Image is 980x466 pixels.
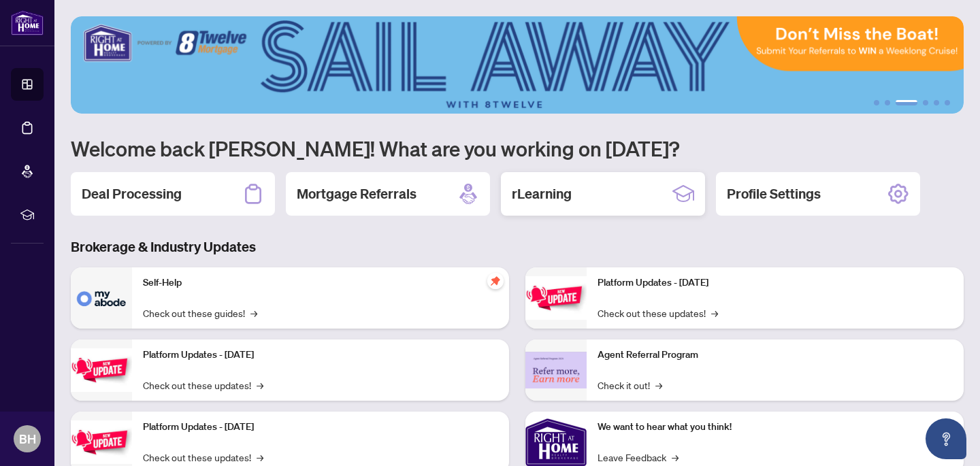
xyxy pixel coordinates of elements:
span: → [257,450,263,465]
img: logo [11,10,44,35]
h2: Profile Settings [727,184,821,203]
button: 3 [896,100,917,105]
img: Platform Updates - June 23, 2025 [525,276,587,319]
h2: Mortgage Referrals [297,184,416,203]
a: Check it out!→ [598,378,662,393]
h3: Brokerage & Industry Updates [71,237,964,256]
button: 2 [885,100,890,105]
p: We want to hear what you think! [598,420,953,435]
span: → [250,305,257,320]
img: Agent Referral Program [525,352,587,389]
a: Check out these updates!→ [143,378,263,393]
img: Self-Help [71,267,132,329]
span: → [655,378,662,393]
button: 5 [934,100,939,105]
h1: Welcome back [PERSON_NAME]! What are you working on [DATE]? [71,135,964,161]
a: Leave Feedback→ [598,450,679,465]
span: → [672,450,679,465]
p: Platform Updates - [DATE] [598,276,953,290]
button: 6 [945,100,950,105]
button: Open asap [926,418,966,459]
span: pushpin [487,273,504,289]
a: Check out these updates!→ [598,305,718,320]
img: Slide 2 [71,16,964,114]
p: Agent Referral Program [598,348,953,363]
img: Platform Updates - September 16, 2025 [71,348,132,391]
span: → [711,305,718,320]
h2: Deal Processing [82,184,182,203]
p: Platform Updates - [DATE] [143,420,498,435]
span: BH [19,429,36,448]
button: 1 [874,100,879,105]
img: Platform Updates - July 21, 2025 [71,420,132,463]
a: Check out these updates!→ [143,450,263,465]
p: Self-Help [143,276,498,290]
button: 4 [923,100,928,105]
a: Check out these guides!→ [143,305,257,320]
span: → [257,378,263,393]
p: Platform Updates - [DATE] [143,348,498,363]
h2: rLearning [512,184,572,203]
